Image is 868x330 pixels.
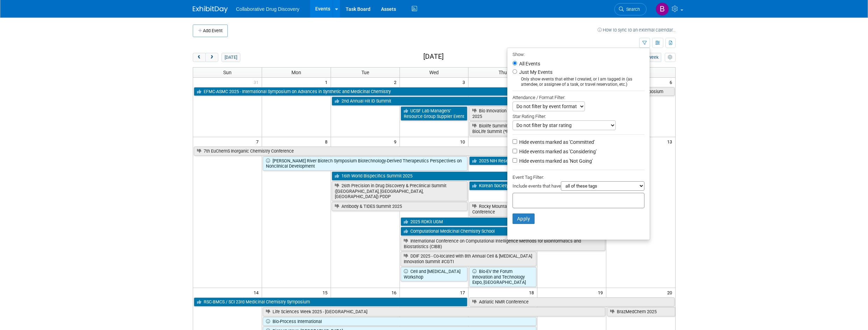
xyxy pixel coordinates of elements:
[255,137,262,146] span: 7
[401,227,606,236] a: Computational Medicinal Chemistry School
[221,53,240,62] button: [DATE]
[253,78,262,86] span: 31
[513,93,644,101] div: Attendance / Format Filter:
[469,121,536,136] a: Biolife Summit Mid-Atlantic BioLife Summit (*Philly)
[401,237,606,251] a: International Conference on Computational Intelligence Methods for Bioinformatics and Biostatisti...
[253,288,262,297] span: 14
[401,252,537,266] a: DDIF 2025 - Co-located with 8th Annual Cell & [MEDICAL_DATA] Innovation Summit #CGTI
[513,77,644,87] div: Only show events that either I created, or I am tagged in (as attendee, or assignee of a task, or...
[469,297,674,307] a: Adriatic NMR Conference
[401,106,468,121] a: UCSF Lab Managers’ Resource Group Supplier Event
[666,288,675,297] span: 20
[518,139,595,146] label: Hide events marked as 'Committed'
[513,50,644,58] div: Show:
[194,87,537,96] a: EFMC-ASMC 2025 - International Symposium on Advances in Synthetic and Medicinal Chemistry
[324,137,331,146] span: 8
[614,3,647,15] a: Search
[401,267,468,281] a: Cell and [MEDICAL_DATA] Workshop
[291,70,301,75] span: Mon
[499,70,507,75] span: Thu
[361,70,369,75] span: Tue
[459,288,468,297] span: 17
[518,69,552,76] label: Just My Events
[665,53,675,62] button: myCustomButton
[332,202,468,211] a: Antibody & TIDES Summit 2025
[391,288,400,297] span: 16
[513,181,644,193] div: Include events that have
[332,171,537,181] a: 16th World Bispecifics Summit 2025
[669,78,675,86] span: 6
[666,137,675,146] span: 13
[668,55,672,60] i: Personalize Calendar
[322,288,331,297] span: 15
[645,53,661,62] button: week
[263,307,605,316] a: Life Sciences Week 2025 - [GEOGRAPHIC_DATA]
[597,288,606,297] span: 19
[332,181,468,201] a: 26th Precision in Drug Discovery & Preclinical Summit ([GEOGRAPHIC_DATA], [GEOGRAPHIC_DATA], [GEO...
[598,27,676,33] a: How to sync to an external calendar...
[263,156,468,171] a: [PERSON_NAME] River Biotech Symposium Biotechnology-Derived Therapeutics Perspectives on Nonclini...
[518,148,597,155] label: Hide events marked as 'Considering'
[513,173,644,181] div: Event Tag Filter:
[528,288,537,297] span: 18
[518,157,593,164] label: Hide events marked as 'Not Going'
[194,297,468,307] a: RSC-BMCS / SCI 23rd Medicinal Chemistry Symposium
[193,53,206,62] button: prev
[423,53,444,61] h2: [DATE]
[263,317,536,326] a: Bio-Process International
[194,147,537,156] a: 7th EuChemS Inorganic Chemistry Conference
[469,267,536,287] a: Bio-EV the Forum Innovation and Technology Expo, [GEOGRAPHIC_DATA]
[393,137,400,146] span: 9
[469,202,605,216] a: Rocky Mountain Life Sciences - Investor and Partnering Conference
[469,156,605,166] a: 2025 NIH Research Festival Vendor Exhibit
[332,97,537,106] a: 2nd Annual Hit ID Summit
[223,70,232,75] span: Sun
[656,2,669,16] img: Brittany Goldston
[513,111,644,120] div: Star Rating Filter:
[193,24,228,37] button: Add Event
[393,78,400,86] span: 2
[324,78,331,86] span: 1
[607,307,675,316] a: BrazMedChem 2025
[193,6,228,13] img: ExhibitDay
[469,181,605,190] a: Korean Society of Medicinal Chemistry Conference 2025
[205,53,218,62] button: next
[513,213,535,224] button: Apply
[459,137,468,146] span: 10
[624,7,640,12] span: Search
[429,70,439,75] span: Wed
[518,61,540,66] label: All Events
[401,217,606,226] a: 2025 RDKit UGM
[462,78,468,86] span: 3
[236,6,299,12] span: Collaborative Drug Discovery
[469,106,536,121] a: Bio Innovation Conference 2025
